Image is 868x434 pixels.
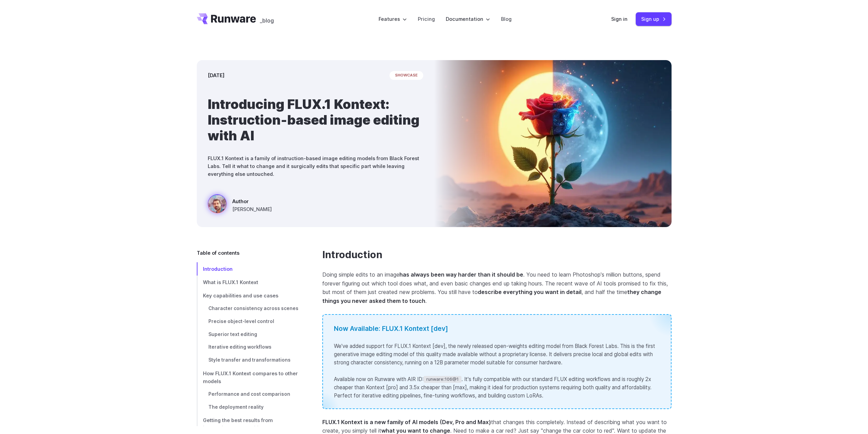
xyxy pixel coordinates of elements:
a: Superior text editing [197,328,300,341]
a: What is FLUX.1 Kontext [197,276,300,289]
h1: Introducing FLUX.1 Kontext: Instruction-based image editing with AI [208,96,423,143]
a: Style transfer and transformations [197,354,300,367]
a: Introduction [322,249,382,261]
a: Performance and cost comparison [197,388,300,401]
a: Go to / [197,13,256,24]
span: Precise object-level control [208,319,274,324]
a: Pricing [418,15,435,23]
span: Iterative editing workflows [208,344,271,350]
label: Features [379,15,407,23]
p: We've added support for FLUX.1 Kontext [dev], the newly released open-weights editing model from ... [334,342,660,367]
code: runware:106@1 [424,376,461,383]
span: Style transfer and transformations [208,357,291,363]
span: Character consistency across scenes [208,306,298,311]
span: What is FLUX.1 Kontext [203,279,258,285]
span: Superior text editing [208,332,257,337]
strong: FLUX.1 Kontext is a new family of AI models (Dev, Pro and Max) [322,419,491,425]
span: The deployment reality [208,404,264,410]
a: Surreal rose in a desert landscape, split between day and night with the sun and moon aligned beh... [208,194,272,216]
span: How FLUX.1 Kontext compares to other models [203,370,298,384]
a: Sign in [611,15,628,23]
strong: has always been way harder than it should be [399,271,523,278]
span: [PERSON_NAME] [232,205,272,213]
span: Performance and cost comparison [208,391,290,397]
img: Surreal rose in a desert landscape, split between day and night with the sun and moon aligned beh... [434,60,672,227]
a: The deployment reality [197,401,300,414]
a: Precise object-level control [197,315,300,328]
label: Documentation [446,15,490,23]
a: How FLUX.1 Kontext compares to other models [197,367,300,388]
a: Sign up [636,12,672,26]
time: [DATE] [208,71,224,79]
span: Table of contents [197,249,239,257]
div: Now Available: FLUX.1 Kontext [dev] [334,323,660,334]
span: Introduction [203,266,233,272]
span: Key capabilities and use cases [203,293,278,298]
a: _blog [260,13,274,24]
span: Getting the best results from instruction-based editing [203,417,273,431]
span: showcase [389,71,423,80]
a: Character consistency across scenes [197,302,300,315]
p: FLUX.1 Kontext is a family of instruction-based image editing models from Black Forest Labs. Tell... [208,154,423,178]
a: Introduction [197,262,300,276]
p: Available now on Runware with AIR ID: . It's fully compatible with our standard FLUX editing work... [334,375,660,400]
a: Blog [501,15,512,23]
a: Iterative editing workflows [197,341,300,354]
strong: what you want to change [381,427,450,434]
p: Doing simple edits to an image . You need to learn Photoshop's million buttons, spend forever fig... [322,270,672,305]
span: _blog [260,18,274,23]
span: Author [232,197,272,205]
a: Key capabilities and use cases [197,289,300,302]
strong: describe everything you want in detail [478,289,582,295]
